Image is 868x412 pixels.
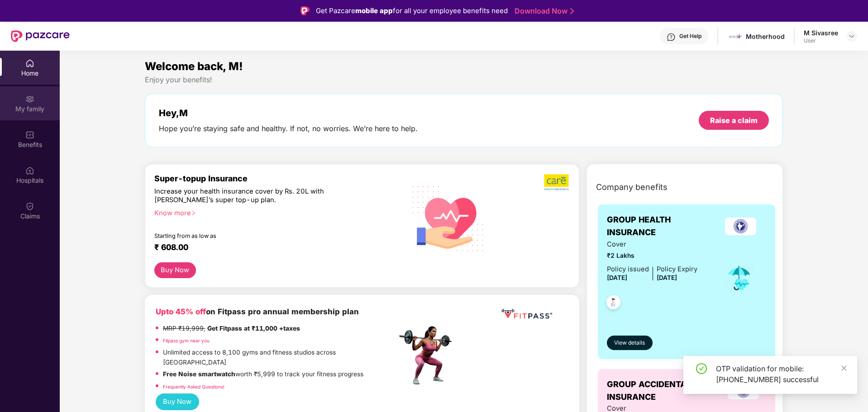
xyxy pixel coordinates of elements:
img: Logo [300,6,310,15]
strong: mobile app [355,6,393,15]
img: svg+xml;base64,PHN2ZyBpZD0iQ2xhaW0iIHhtbG5zPSJodHRwOi8vd3d3LnczLm9yZy8yMDAwL3N2ZyIgd2lkdGg9IjIwIi... [25,202,34,211]
span: [DATE] [607,274,627,281]
div: Hey, M [159,108,418,118]
img: Stroke [570,6,574,16]
div: Hope you’re staying safe and healthy. If not, no worries. We’re here to help. [159,124,418,133]
div: User [804,37,838,44]
strong: Get Fitpass at ₹11,000 +taxes [207,325,300,332]
img: svg+xml;base64,PHN2ZyBpZD0iQmVuZWZpdHMiIHhtbG5zPSJodHRwOi8vd3d3LnczLm9yZy8yMDAwL3N2ZyIgd2lkdGg9Ij... [25,130,34,139]
div: OTP validation for mobile: [PHONE_NUMBER] successful [716,363,846,385]
img: motherhood%20_%20logo.png [729,30,742,43]
p: worth ₹5,999 to track your fitness progress [163,369,363,379]
span: close [841,365,847,371]
b: on Fitpass pro annual membership plan [156,307,359,316]
a: Fitpass gym near you [163,338,210,343]
span: View details [614,339,645,347]
button: Buy Now [154,262,196,278]
img: svg+xml;base64,PHN2ZyB4bWxucz0iaHR0cDovL3d3dy53My5vcmcvMjAwMC9zdmciIHdpZHRoPSI0OC45NDMiIGhlaWdodD... [602,293,625,315]
p: Unlimited access to 8,100 gyms and fitness studios across [GEOGRAPHIC_DATA] [163,348,396,367]
div: Motherhood [746,32,785,41]
div: Starting from as low as [154,232,358,239]
img: svg+xml;base64,PHN2ZyBpZD0iSGVscC0zMngzMiIgeG1sbnM9Imh0dHA6Ly93d3cudzMub3JnLzIwMDAvc3ZnIiB3aWR0aD... [667,33,676,42]
div: Increase your health insurance cover by Rs. 20L with [PERSON_NAME]’s super top-up plan. [154,187,358,205]
img: svg+xml;base64,PHN2ZyB4bWxucz0iaHR0cDovL3d3dy53My5vcmcvMjAwMC9zdmciIHhtbG5zOnhsaW5rPSJodHRwOi8vd3... [405,174,491,262]
strong: Free Noise smartwatch [163,370,235,378]
img: svg+xml;base64,PHN2ZyBpZD0iRHJvcGRvd24tMzJ4MzIiIHhtbG5zPSJodHRwOi8vd3d3LnczLm9yZy8yMDAwL3N2ZyIgd2... [848,33,855,40]
b: Upto 45% off [156,307,206,316]
div: Enjoy your benefits! [145,75,783,85]
span: GROUP ACCIDENTAL INSURANCE [607,378,720,404]
div: Know more [154,209,391,215]
img: svg+xml;base64,PHN2ZyBpZD0iSG9tZSIgeG1sbnM9Imh0dHA6Ly93d3cudzMub3JnLzIwMDAvc3ZnIiB3aWR0aD0iMjAiIG... [25,59,34,68]
span: right [191,211,196,216]
span: Welcome back, M! [145,60,243,73]
div: Super-topup Insurance [154,174,397,183]
span: check-circle [696,363,707,374]
img: icon [725,263,754,293]
div: M Sivasree [804,28,838,37]
img: b5dec4f62d2307b9de63beb79f102df3.png [544,174,570,191]
div: Get Pazcare for all your employee benefits need [316,5,508,16]
div: Raise a claim [710,115,758,125]
img: insurerLogo [725,218,756,235]
div: Policy Expiry [657,264,697,275]
span: [DATE] [657,274,677,281]
div: Get Help [679,33,701,40]
div: Policy issued [607,264,649,275]
del: MRP ₹19,999, [163,325,205,332]
img: svg+xml;base64,PHN2ZyBpZD0iSG9zcGl0YWxzIiB4bWxucz0iaHR0cDovL3d3dy53My5vcmcvMjAwMC9zdmciIHdpZHRoPS... [25,166,34,175]
button: Buy Now [156,393,199,410]
span: ₹2 Lakhs [607,251,697,261]
span: GROUP HEALTH INSURANCE [607,213,715,239]
span: Company benefits [596,181,668,194]
img: New Pazcare Logo [11,30,70,42]
span: Cover [607,239,697,250]
a: Download Now [515,6,571,16]
img: fppp.png [500,306,554,322]
img: svg+xml;base64,PHN2ZyB3aWR0aD0iMjAiIGhlaWdodD0iMjAiIHZpZXdCb3g9IjAgMCAyMCAyMCIgZmlsbD0ibm9uZSIgeG... [25,95,34,104]
div: ₹ 608.00 [154,242,388,253]
button: View details [607,336,653,350]
img: fpp.png [396,324,460,387]
a: Frequently Asked Questions! [163,384,224,389]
